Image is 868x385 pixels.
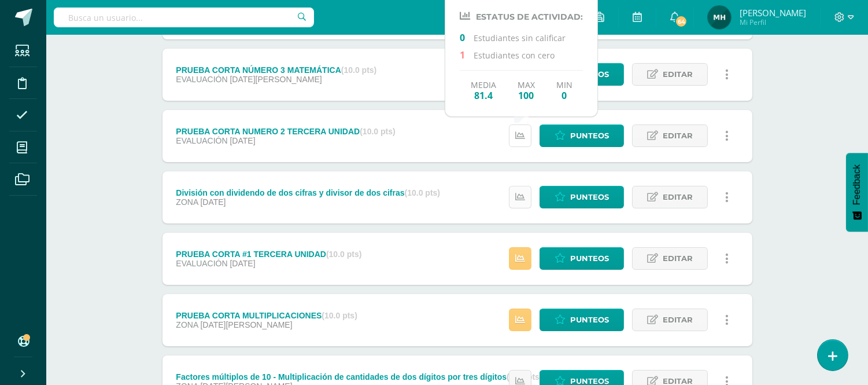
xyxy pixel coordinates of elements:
[230,136,256,145] span: [DATE]
[200,320,292,329] span: [DATE][PERSON_NAME]
[360,127,395,136] strong: (10.0 pts)
[326,250,361,259] strong: (10.0 pts)
[852,164,862,205] span: Feedback
[663,64,693,85] span: Editar
[540,309,624,331] a: Punteos
[663,248,693,269] span: Editar
[341,65,376,75] strong: (10.0 pts)
[176,250,361,259] div: PRUEBA CORTA #1 TERCERA UNIDAD
[230,259,256,268] span: [DATE]
[405,188,440,197] strong: (10.0 pts)
[176,188,440,197] div: División con dividendo de dos cifras y divisor de dos cifras
[540,124,624,147] a: Punteos
[540,186,624,208] a: Punteos
[471,80,496,101] div: Media
[176,127,395,136] div: PRUEBA CORTA NUMERO 2 TERCERA UNIDAD
[846,153,868,232] button: Feedback - Mostrar encuesta
[518,80,535,101] div: Max
[176,197,198,207] span: ZONA
[322,311,357,320] strong: (10.0 pts)
[740,7,806,19] span: [PERSON_NAME]
[570,186,609,208] span: Punteos
[176,311,357,320] div: PRUEBA CORTA MULTIPLICACIONES
[518,90,535,101] span: 100
[176,320,198,329] span: ZONA
[176,259,227,268] span: EVALUACIÓN
[675,15,688,28] span: 64
[176,75,227,84] span: EVALUACIÓN
[663,125,693,146] span: Editar
[230,75,322,84] span: [DATE][PERSON_NAME]
[460,49,583,61] p: Estudiantes con cero
[556,80,572,101] div: Min
[176,136,227,145] span: EVALUACIÓN
[570,309,609,331] span: Punteos
[460,31,474,43] span: 0
[708,6,731,29] img: 94dfc861e02bea7daf88976d6ac6de75.png
[200,197,226,207] span: [DATE]
[570,125,609,146] span: Punteos
[460,49,474,60] span: 1
[471,90,496,101] span: 81.4
[570,64,609,85] span: Punteos
[663,186,693,208] span: Editar
[740,17,806,27] span: Mi Perfil
[54,8,314,27] input: Busca un usuario...
[176,372,542,382] div: Factores múltiplos de 10 - Multiplicación de cantidades de dos dígitos por tres dígitos
[570,248,609,269] span: Punteos
[460,10,583,22] h4: Estatus de Actividad:
[540,247,624,270] a: Punteos
[460,31,583,43] p: Estudiantes sin calificar
[663,309,693,331] span: Editar
[556,90,572,101] span: 0
[176,65,376,75] div: PRUEBA CORTA NÚMERO 3 MATEMÁTICA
